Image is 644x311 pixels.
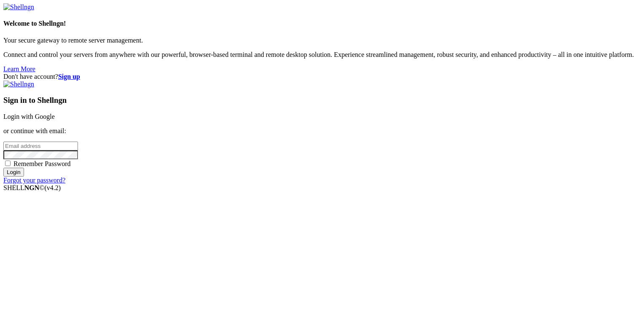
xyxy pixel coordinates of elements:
div: Don't have account? [3,73,641,80]
a: Sign up [58,73,80,80]
span: 4.2.0 [45,184,61,191]
a: Learn More [3,65,35,72]
img: Shellngn [3,3,34,11]
p: Connect and control your servers from anywhere with our powerful, browser-based terminal and remo... [3,51,641,59]
img: Shellngn [3,80,34,88]
a: Login with Google [3,113,55,120]
p: Your secure gateway to remote server management. [3,37,641,44]
b: NGN [24,184,40,191]
a: Forgot your password? [3,177,65,184]
input: Remember Password [5,161,11,166]
input: Login [3,168,24,177]
h3: Sign in to Shellngn [3,96,641,105]
h4: Welcome to Shellngn! [3,20,641,27]
span: Remember Password [13,160,71,167]
p: or continue with email: [3,127,641,135]
span: SHELL © [3,184,61,191]
input: Email address [3,142,78,150]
